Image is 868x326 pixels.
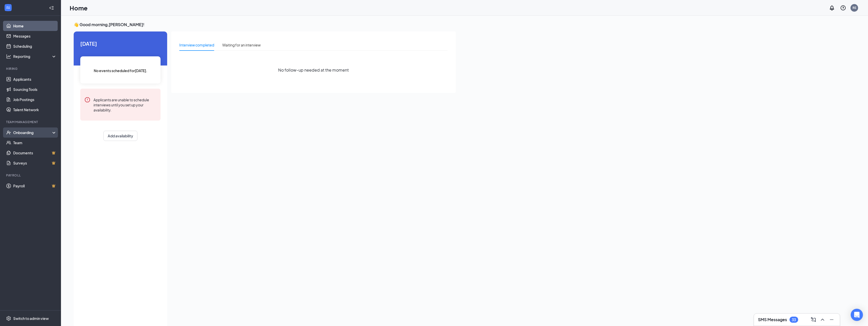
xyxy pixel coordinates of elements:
h3: SMS Messages [758,317,787,322]
a: Scheduling [13,41,57,51]
span: No follow-up needed at the moment [278,67,349,73]
svg: UserCheck [6,130,11,135]
a: Sourcing Tools [13,84,57,94]
div: Team Management [6,120,56,124]
div: Interview completed [179,42,214,48]
a: DocumentsCrown [13,148,57,158]
svg: Settings [6,316,11,321]
a: Team [13,138,57,148]
h1: Home [70,4,88,12]
div: Waiting for an interview [222,42,261,48]
svg: ChevronUp [819,317,826,323]
svg: Analysis [6,54,11,59]
a: PayrollCrown [13,181,57,191]
svg: Notifications [829,5,835,11]
svg: QuestionInfo [840,5,846,11]
div: Payroll [6,173,56,177]
a: Job Postings [13,94,57,105]
div: Switch to admin view [13,316,49,321]
button: Minimize [828,316,836,324]
div: 33 [792,318,796,322]
a: SurveysCrown [13,158,57,168]
svg: ComposeMessage [810,317,816,323]
span: [DATE] [80,40,161,47]
div: Applicants are unable to schedule interviews until you set up your availability. [93,97,156,112]
svg: Error [84,97,90,103]
svg: Collapse [49,5,54,10]
button: ComposeMessage [809,316,817,324]
div: Onboarding [13,130,52,135]
a: Talent Network [13,105,57,115]
div: Hiring [6,67,56,71]
button: ChevronUp [818,316,827,324]
svg: Minimize [829,317,835,323]
h3: 👋 Good morning, [PERSON_NAME] ! [74,22,456,27]
div: RE [853,6,856,10]
svg: WorkstreamLogo [6,5,11,10]
span: No events scheduled for [DATE] . [94,68,147,73]
a: Messages [13,31,57,41]
div: Open Intercom Messenger [851,309,863,321]
a: Home [13,21,57,31]
div: Reporting [13,54,57,59]
button: Add availability [103,131,137,141]
a: Applicants [13,74,57,84]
